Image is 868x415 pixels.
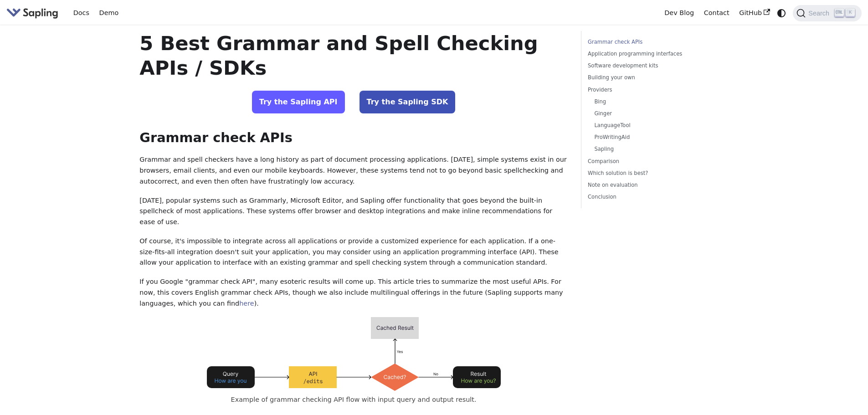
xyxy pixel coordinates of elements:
[699,6,734,20] a: Contact
[139,154,568,187] p: Grammar and spell checkers have a long history as part of document processing applications. [DATE...
[588,181,711,190] a: Note on evaluation
[207,317,501,391] img: Example API flow
[68,6,94,20] a: Docs
[594,145,708,154] a: Sapling
[139,277,568,309] p: If you Google "grammar check API", many esoteric results will come up. This article tries to summ...
[588,73,711,82] a: Building your own
[775,6,788,20] button: Switch between dark and light mode (currently system mode)
[360,91,456,113] a: Try the Sapling SDK
[139,130,568,146] h2: Grammar check APIs
[139,195,568,228] p: [DATE], popular systems such as Grammarly, Microsoft Editor, and Sapling offer functionality that...
[594,109,708,118] a: Ginger
[594,133,708,142] a: ProWritingAid
[659,6,699,20] a: Dev Blog
[846,9,855,17] kbd: K
[734,6,775,20] a: GitHub
[588,50,711,58] a: Application programming interfaces
[806,10,835,17] span: Search
[139,31,568,80] h1: 5 Best Grammar and Spell Checking APIs / SDKs
[6,6,62,20] a: Sapling.ai
[588,157,711,166] a: Comparison
[793,5,861,21] button: Search (Ctrl+K)
[588,38,711,46] a: Grammar check APIs
[6,6,58,20] img: Sapling.ai
[588,61,711,70] a: Software development kits
[588,169,711,178] a: Which solution is best?
[588,193,711,201] a: Conclusion
[139,236,568,268] p: Of course, it's impossible to integrate across all applications or provide a customized experienc...
[239,300,254,307] a: here
[588,86,711,94] a: Providers
[594,121,708,130] a: LanguageTool
[594,97,708,106] a: Bing
[252,91,345,113] a: Try the Sapling API
[94,6,123,20] a: Demo
[158,395,550,405] figcaption: Example of grammar checking API flow with input query and output result.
